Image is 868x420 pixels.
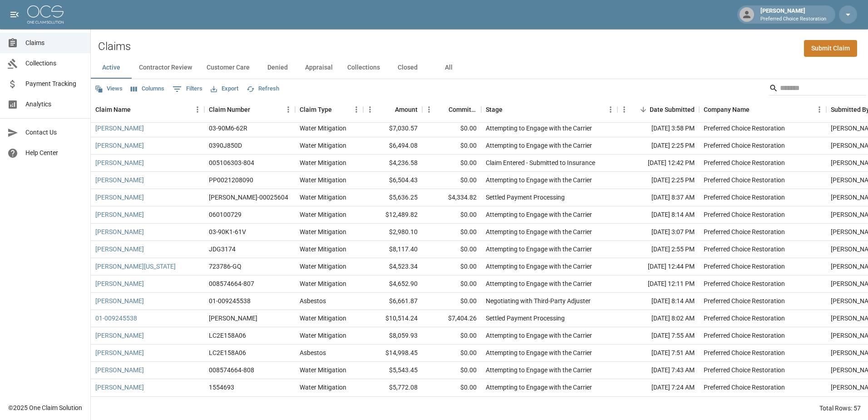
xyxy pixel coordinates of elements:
h2: Claims [98,40,131,53]
div: Attempting to Engage with the Carrier [486,348,592,357]
div: Claim Type [295,97,363,122]
div: Water Mitigation [300,331,346,340]
button: Denied [257,57,298,79]
div: $0.00 [422,241,481,258]
div: $0.00 [422,224,481,241]
div: [DATE] 8:14 AM [617,293,699,310]
a: [PERSON_NAME] [95,279,144,288]
div: $5,543.45 [363,362,422,379]
div: [DATE] 2:25 PM [617,172,699,189]
div: PRAH-00025604 [209,193,288,202]
div: dynamic tabs [91,57,868,79]
button: Menu [617,103,631,116]
div: $5,772.08 [363,379,422,396]
div: Claim Type [300,97,332,122]
div: Attempting to Engage with the Carrier [486,124,592,133]
div: Preferred Choice Restoration [704,365,785,375]
div: 005106303-804 [209,158,254,167]
div: $4,334.82 [422,189,481,206]
button: Collections [340,57,387,79]
div: LC2E158A06 [209,348,246,357]
div: Preferred Choice Restoration [704,210,785,219]
div: [DATE] 7:55 AM [617,327,699,345]
div: $14,998.45 [363,345,422,362]
div: © 2025 One Claim Solution [8,403,82,412]
div: Attempting to Engage with the Carrier [486,331,592,340]
div: Committed Amount [449,97,477,122]
button: Menu [281,103,295,116]
div: Attempting to Engage with the Carrier [486,262,592,271]
button: Sort [436,103,449,116]
a: [PERSON_NAME] [95,331,144,340]
div: 060100729 [209,210,242,219]
div: Water Mitigation [300,141,346,150]
div: Water Mitigation [300,245,346,254]
div: [DATE] 12:44 PM [617,258,699,275]
a: [PERSON_NAME][US_STATE] [95,262,176,271]
div: 0390J850D [209,141,242,150]
div: [DATE] 8:02 AM [617,310,699,327]
div: Water Mitigation [300,124,346,133]
div: $0.00 [422,275,481,293]
div: Water Mitigation [300,279,346,288]
div: $8,059.93 [363,327,422,345]
a: [PERSON_NAME] [95,383,144,392]
div: $7,030.57 [363,120,422,137]
div: Attempting to Engage with the Carrier [486,365,592,375]
div: 723786-GQ [209,262,242,271]
button: open drawer [5,5,24,24]
div: $10,514.24 [363,310,422,327]
div: Attempting to Engage with the Carrier [486,383,592,392]
div: Preferred Choice Restoration [704,175,785,185]
div: Water Mitigation [300,383,346,392]
div: Preferred Choice Restoration [704,262,785,271]
div: Stage [481,97,617,122]
div: Stage [486,97,503,122]
div: Preferred Choice Restoration [704,245,785,254]
button: Sort [250,103,263,116]
div: $4,523.34 [363,258,422,275]
a: [PERSON_NAME] [95,227,144,236]
div: Andra Davis [209,314,257,323]
span: Claims [25,38,83,48]
button: Sort [332,103,345,116]
div: 03-90M6-62R [209,124,247,133]
div: $0.00 [422,362,481,379]
div: Attempting to Engage with the Carrier [486,175,592,185]
div: Preferred Choice Restoration [704,296,785,305]
button: Sort [382,103,395,116]
div: $0.00 [422,155,481,172]
button: Sort [503,103,515,116]
span: Analytics [25,100,83,109]
div: Amount [395,97,418,122]
button: Sort [637,103,650,116]
button: All [428,57,469,79]
button: Views [93,82,125,96]
a: [PERSON_NAME] [95,296,144,305]
div: Committed Amount [422,97,481,122]
div: $0.00 [422,120,481,137]
div: 03-90K1-61V [209,227,246,236]
span: Help Center [25,148,83,158]
button: Show filters [170,82,205,96]
div: Preferred Choice Restoration [704,124,785,133]
div: $0.00 [422,345,481,362]
div: 008574664-807 [209,279,254,288]
p: Preferred Choice Restoration [760,15,826,23]
div: Asbestos [300,296,326,305]
div: [DATE] 8:14 AM [617,206,699,224]
div: Claim Name [95,97,131,122]
a: [PERSON_NAME] [95,124,144,133]
div: Attempting to Engage with the Carrier [486,227,592,236]
div: Attempting to Engage with the Carrier [486,245,592,254]
div: $6,494.08 [363,137,422,155]
div: $8,117.40 [363,241,422,258]
div: Preferred Choice Restoration [704,193,785,202]
div: Preferred Choice Restoration [704,314,785,323]
div: Preferred Choice Restoration [704,158,785,167]
div: Water Mitigation [300,227,346,236]
div: Attempting to Engage with the Carrier [486,210,592,219]
div: $0.00 [422,206,481,224]
div: $0.00 [422,379,481,396]
a: Submit Claim [804,40,857,57]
